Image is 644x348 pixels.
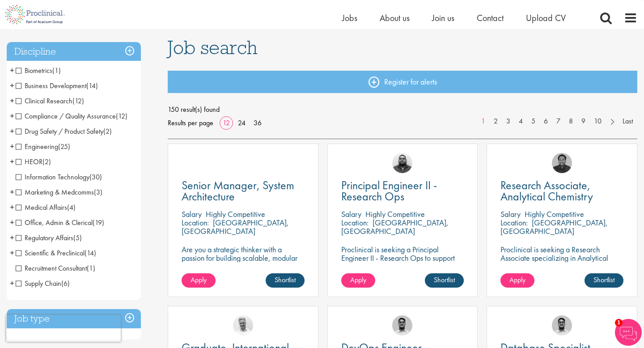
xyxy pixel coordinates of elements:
a: Senior Manager, System Architecture [182,180,305,202]
span: Marketing & Medcomms [16,187,102,197]
a: 2 [489,116,502,127]
span: Recruitment Consultant [16,263,87,273]
span: Information Technology [16,172,102,182]
span: Biometrics [16,66,52,75]
span: Job search [168,35,258,59]
a: 4 [514,116,527,127]
span: Recruitment Consultant [16,263,95,273]
a: Apply [182,273,216,288]
span: Join us [432,12,454,24]
img: Timothy Deschamps [392,315,412,335]
span: Marketing & Medcomms [16,187,94,197]
a: 10 [589,116,606,127]
p: Proclinical is seeking a Research Associate specializing in Analytical Chemistry for a contract r... [500,245,623,288]
a: Research Associate, Analytical Chemistry [500,180,623,202]
a: Shortlist [266,273,305,288]
span: Compliance / Quality Assurance [16,111,127,121]
span: Clinical Research [16,96,72,106]
p: [GEOGRAPHIC_DATA], [GEOGRAPHIC_DATA] [341,217,449,236]
span: Results per page [168,116,213,130]
a: 5 [527,116,540,127]
img: Ashley Bennett [392,153,412,173]
span: Location: [500,217,528,228]
span: (4) [67,203,76,212]
span: + [10,200,14,214]
span: Information Technology [16,172,89,182]
span: + [10,231,14,244]
p: [GEOGRAPHIC_DATA], [GEOGRAPHIC_DATA] [500,217,608,236]
span: (2) [42,157,51,166]
a: Shortlist [585,273,623,288]
span: + [10,124,14,138]
a: Principal Engineer II - Research Ops [341,180,464,202]
a: Contact [477,12,504,24]
span: (2) [103,127,112,136]
span: + [10,140,14,153]
iframe: reCAPTCHA [6,315,121,342]
span: 1 [615,319,623,327]
span: Medical Affairs [16,203,67,212]
span: 150 result(s) found [168,103,637,116]
span: Engineering [16,142,58,151]
a: Last [618,116,637,127]
span: (12) [72,96,84,106]
span: Salary [182,209,202,219]
span: + [10,185,14,199]
img: Joshua Bye [233,315,253,335]
span: Jobs [342,12,357,24]
span: + [10,79,14,92]
a: 7 [552,116,565,127]
a: 6 [539,116,552,127]
p: [GEOGRAPHIC_DATA], [GEOGRAPHIC_DATA] [182,217,289,236]
span: Apply [350,275,366,284]
a: 3 [502,116,515,127]
span: HEOR [16,157,51,166]
span: + [10,155,14,168]
span: Location: [182,217,209,228]
span: Scientific & Preclinical [16,248,96,258]
span: About us [380,12,410,24]
span: Office, Admin & Clerical [16,218,93,227]
span: Supply Chain [16,279,70,288]
span: (19) [93,218,104,227]
span: (14) [86,81,98,90]
img: Mike Raletz [552,153,572,173]
span: + [10,216,14,229]
span: (6) [61,279,70,288]
span: (5) [73,233,82,242]
img: Timothy Deschamps [552,315,572,335]
span: (3) [94,187,102,197]
a: 36 [250,118,265,127]
span: + [10,246,14,259]
span: Drug Safety / Product Safety [16,127,103,136]
p: Highly Competitive [525,209,584,219]
span: Supply Chain [16,279,61,288]
span: Apply [509,275,525,284]
span: Location: [341,217,369,228]
span: Senior Manager, System Architecture [182,178,294,204]
span: Medical Affairs [16,203,76,212]
span: Upload CV [526,12,566,24]
span: + [10,109,14,123]
span: Biometrics [16,66,61,75]
a: Apply [341,273,375,288]
span: Research Associate, Analytical Chemistry [500,178,593,204]
span: (1) [87,263,95,273]
span: Clinical Research [16,96,84,106]
span: Apply [191,275,207,284]
h3: Job type [7,309,141,328]
a: Register for alerts [168,71,637,93]
span: Salary [341,209,361,219]
p: Are you a strategic thinker with a passion for building scalable, modular technology platforms? [182,245,305,271]
p: Highly Competitive [206,209,265,219]
a: 1 [477,116,490,127]
h3: Discipline [7,42,141,61]
span: Regulatory Affairs [16,233,73,242]
span: Compliance / Quality Assurance [16,111,116,121]
a: 12 [220,118,233,127]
